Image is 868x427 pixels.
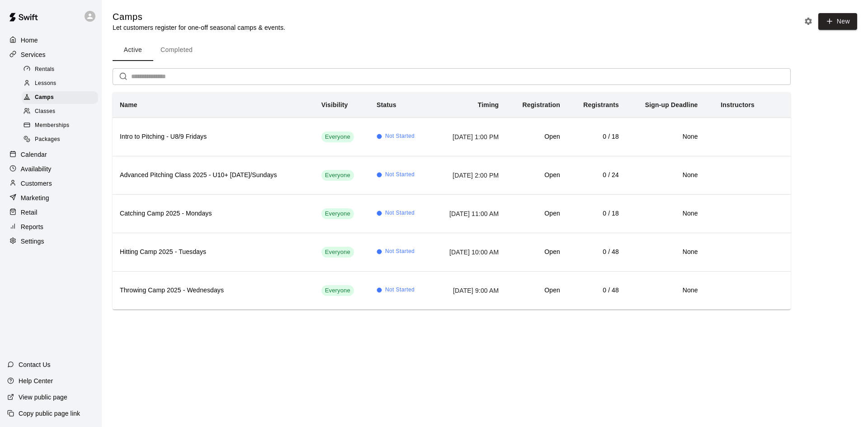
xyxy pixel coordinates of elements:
[35,65,55,74] span: Rentals
[22,77,98,90] div: Lessons
[385,286,415,295] span: Not Started
[22,91,98,104] div: Camps
[7,33,94,47] a: Home
[633,170,698,180] h6: None
[513,132,560,142] h6: Open
[22,63,98,76] div: Rentals
[22,105,102,119] a: Classes
[321,248,354,257] span: Everyone
[120,132,307,142] h6: Intro to Pitching - U8/9 Fridays
[321,170,354,181] div: This service is visible to all of your customers
[35,107,55,116] span: Classes
[575,247,619,257] h6: 0 / 48
[21,50,46,59] p: Services
[19,360,51,369] p: Contact Us
[35,93,54,102] span: Camps
[113,11,285,23] h5: Camps
[120,209,307,219] h6: Catching Camp 2025 - Mondays
[7,220,94,234] a: Reports
[7,235,94,248] a: Settings
[633,209,698,219] h6: None
[431,117,506,156] td: [DATE] 1:00 PM
[21,36,38,45] p: Home
[22,76,102,90] a: Lessons
[35,121,69,130] span: Memberships
[19,409,80,418] p: Copy public page link
[431,233,506,271] td: [DATE] 10:00 AM
[120,286,307,296] h6: Throwing Camp 2025 - Wednesdays
[513,286,560,296] h6: Open
[153,39,200,61] button: Completed
[385,209,415,218] span: Not Started
[522,101,560,108] b: Registration
[7,148,94,161] a: Calendar
[7,162,94,176] div: Availability
[7,177,94,190] a: Customers
[583,101,619,108] b: Registrants
[377,101,396,108] b: Status
[575,209,619,219] h6: 0 / 18
[633,132,698,142] h6: None
[513,170,560,180] h6: Open
[575,286,619,296] h6: 0 / 48
[22,119,98,132] div: Memberships
[7,206,94,219] a: Retail
[113,92,791,310] table: simple table
[22,133,98,146] div: Packages
[818,13,857,30] button: New
[645,101,698,108] b: Sign-up Deadline
[431,194,506,233] td: [DATE] 11:00 AM
[802,14,815,28] button: Camp settings
[120,101,137,108] b: Name
[513,209,560,219] h6: Open
[7,48,94,61] a: Services
[575,132,619,142] h6: 0 / 18
[120,170,307,180] h6: Advanced Pitching Class 2025 - U10+ [DATE]/Sundays
[633,286,698,296] h6: None
[575,170,619,180] h6: 0 / 24
[321,247,354,258] div: This service is visible to all of your customers
[21,237,44,246] p: Settings
[321,208,354,219] div: This service is visible to all of your customers
[22,133,102,147] a: Packages
[321,101,348,108] b: Visibility
[321,133,354,141] span: Everyone
[22,105,98,118] div: Classes
[7,191,94,205] a: Marketing
[321,210,354,218] span: Everyone
[321,131,354,142] div: This service is visible to all of your customers
[120,247,307,257] h6: Hitting Camp 2025 - Tuesdays
[431,156,506,194] td: [DATE] 2:00 PM
[113,39,153,61] button: Active
[21,150,47,159] p: Calendar
[35,79,57,88] span: Lessons
[815,17,857,25] a: New
[19,376,53,385] p: Help Center
[21,164,52,174] p: Availability
[431,271,506,310] td: [DATE] 9:00 AM
[321,171,354,180] span: Everyone
[21,193,49,202] p: Marketing
[21,179,52,188] p: Customers
[113,23,285,32] p: Let customers register for one-off seasonal camps & events.
[321,285,354,296] div: This service is visible to all of your customers
[633,247,698,257] h6: None
[385,247,415,256] span: Not Started
[385,132,415,141] span: Not Started
[22,91,102,105] a: Camps
[21,208,38,217] p: Retail
[19,393,67,402] p: View public page
[21,222,43,231] p: Reports
[321,286,354,295] span: Everyone
[721,101,755,108] b: Instructors
[22,62,102,76] a: Rentals
[478,101,499,108] b: Timing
